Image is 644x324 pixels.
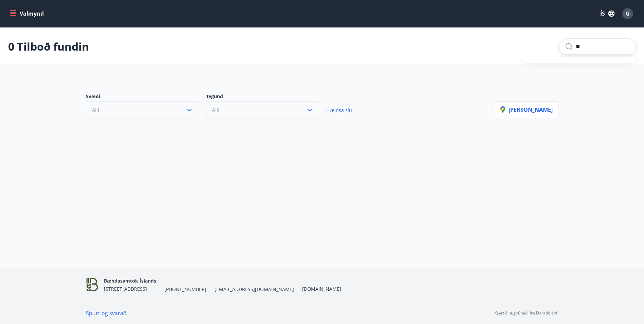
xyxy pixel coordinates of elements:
[86,309,127,317] a: Spurt og svarað
[86,101,198,119] button: Allt
[8,39,89,54] p: 0 Tilboð fundin
[164,286,206,293] span: [PHONE_NUMBER]
[626,10,630,17] span: G
[620,5,636,22] button: G
[596,7,618,20] button: ÍS
[212,106,220,114] span: Allt
[92,106,100,114] span: Allt
[104,286,147,292] span: [STREET_ADDRESS]
[8,7,47,20] button: menu
[104,277,156,284] span: Bændasamtök Íslands
[206,101,318,119] button: Allt
[206,93,326,101] p: Tegund
[494,310,558,316] p: Keyrt á hugbúnaði frá Dorado ehf.
[302,286,341,292] a: [DOMAIN_NAME]
[86,277,99,292] img: 2aDbt2Rg6yHZme2i5sJufPfIVoFiG0feiFzq86Ft.png
[86,93,206,101] p: Svæði
[495,101,558,118] button: [PERSON_NAME]
[326,107,352,113] span: Hreinsa síu
[215,286,294,293] span: [EMAIL_ADDRESS][DOMAIN_NAME]
[500,106,553,113] p: [PERSON_NAME]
